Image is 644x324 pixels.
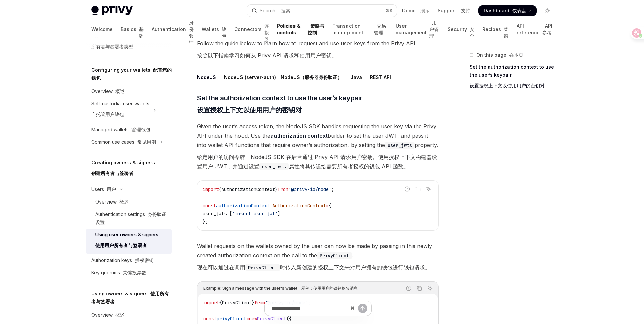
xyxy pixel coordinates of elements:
a: Security 安全 [448,21,474,37]
span: user_jwts: [203,211,229,217]
span: Given the user’s access token, the NodeJS SDK handles requesting the user key via the Privy API u... [197,121,439,174]
font: 设置授权上下文以使用用户的密钥对 [197,106,302,114]
font: 概述 [119,199,129,205]
a: Overview 概述 [86,309,172,321]
span: On this page [476,51,523,59]
button: Copy the contents from the code block [414,185,422,193]
h5: Using owners & signers [91,290,172,306]
span: AuthorizationContext [272,202,326,209]
span: ⌘ K [386,8,393,13]
font: NodeJS（服务器身份验证） [281,74,342,80]
font: 使用用户所有者与签署者 [95,242,147,248]
input: Ask a question... [271,301,347,316]
a: Recipes 菜谱 [482,21,508,37]
button: Toggle dark mode [542,5,553,16]
code: user_jwts [385,142,415,149]
font: 授权密钥 [135,257,154,263]
div: Search... [260,7,293,15]
a: Welcome [91,21,113,37]
font: 安全 [470,26,474,39]
span: Follow the guide below to learn how to request and use user keys from the Privy API. [197,38,439,63]
div: REST API [370,69,391,85]
font: 基础 [139,26,144,39]
span: '@privy-io/node' [288,186,331,192]
font: 自托管用户钱包 [91,111,124,117]
img: light logo [91,6,133,15]
font: 菜谱 [504,26,508,39]
font: 搜索... [281,8,293,13]
button: Report incorrect code [404,284,413,293]
a: Using user owners & signers使用用户所有者与签署者 [86,229,172,254]
span: authorizationContext [216,202,270,209]
button: Toggle Users section [86,183,172,195]
font: 示例：使用用户的钱包签名消息 [301,286,358,291]
button: Toggle Self-custodial user wallets section [86,98,172,123]
font: 给定用户的访问令牌，NodeJS SDK 在后台通过 Privy API 请求用户密钥。使用授权上下文构建器设置用户 JWT，并通过设置 属性将其传递给需要所有者授权的钱包 API 函数。 [197,154,437,170]
font: 钱包 [222,26,226,39]
font: 用户 [107,186,116,192]
a: Basics 基础 [121,21,144,37]
font: 设置授权上下文以使用用户的密钥对 [470,83,545,88]
div: Managed wallets [91,126,150,134]
a: Support 支持 [438,7,470,14]
font: 在本页 [509,52,523,58]
div: Authentication settings [95,210,168,226]
span: ] [278,211,280,217]
font: 连接器 [264,23,269,42]
code: PrivyClient [317,252,352,259]
a: Policies & controls 策略与控制 [277,21,324,37]
div: Key quorums [91,269,146,277]
a: Authorization keys 授权密钥 [86,254,172,266]
div: Overview [91,87,125,95]
span: const [203,202,216,209]
span: } [275,186,278,192]
a: Wallets 钱包 [202,21,226,37]
span: }; [203,219,208,225]
a: Overview 概述 [86,85,172,97]
h5: Creating owners & signers [91,159,155,180]
div: Common use cases [91,138,156,146]
h5: Configuring your wallets [91,66,172,82]
button: Report incorrect code [403,185,412,193]
font: 演示 [420,8,430,13]
span: { [329,202,331,209]
span: Wallet requests on the wallets owned by the user can now be made by passing in this newly created... [197,241,439,275]
a: User management 用户管理 [396,21,440,37]
a: Set the authorization context to use the user’s keypair设置授权上下文以使用用户的密钥对 [470,62,558,94]
span: from [278,186,288,192]
font: 支持 [461,8,470,13]
div: Authorization keys [91,256,154,264]
span: 'insert-user-jwt' [232,211,278,217]
span: [ [229,211,232,217]
button: Ask AI [426,284,434,293]
a: Dashboard 仪表盘 [478,5,537,16]
a: Demo 演示 [402,7,430,14]
span: Dashboard [484,7,526,14]
font: 现在可以通过在调用 时传入新创建的授权上下文来对用户拥有的钱包进行钱包请求。 [197,264,430,271]
a: Authentication 身份验证 [152,21,194,37]
font: 交易管理 [374,23,386,35]
span: : [270,202,272,209]
a: Authentication settings 身份验证设置 [86,208,172,228]
button: Open search [247,5,397,17]
code: PrivyClient [245,264,280,271]
span: AuthorizationContext [221,186,275,192]
div: Overview [91,311,125,319]
a: API reference API 参考 [517,21,553,37]
a: Connectors 连接器 [234,21,269,37]
button: Send message [358,304,367,313]
font: 概述 [115,312,125,318]
span: ; [331,186,334,192]
font: 策略与控制 [308,23,324,35]
font: 仪表盘 [512,8,526,13]
font: 常见用例 [137,139,156,145]
font: 用户管理 [429,20,439,39]
a: Transaction management 交易管理 [332,21,388,37]
font: 关键投票数 [123,270,146,275]
span: import [203,186,219,192]
font: 创建所有者与签署者 [91,170,133,176]
font: 管理钱包 [131,127,150,132]
div: Overview [95,198,129,206]
button: Ask AI [424,185,433,193]
font: 按照以下指南学习如何从 Privy API 请求和使用用户密钥。 [197,52,337,59]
